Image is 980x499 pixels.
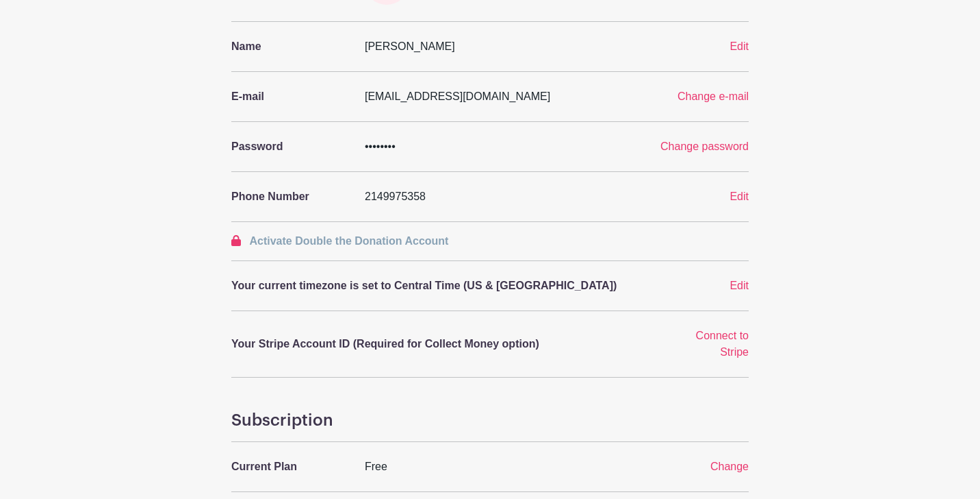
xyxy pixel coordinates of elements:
[660,141,749,152] a: Change password
[231,459,348,475] p: Current Plan
[357,459,668,475] div: Free
[365,141,396,152] span: ••••••••
[231,88,348,105] p: E-mail
[231,188,348,205] p: Phone Number
[730,191,749,202] a: Edit
[696,330,749,358] a: Connect to Stripe
[730,280,749,291] a: Edit
[678,90,749,102] a: Change e-mail
[231,336,660,352] p: Your Stripe Account ID (Required for Collect Money option)
[249,235,448,247] span: Activate Double the Donation Account
[231,138,348,155] p: Password
[231,38,348,55] p: Name
[357,188,668,205] div: 2149975358
[357,88,623,105] div: [EMAIL_ADDRESS][DOMAIN_NAME]
[231,278,660,294] p: Your current timezone is set to Central Time (US & [GEOGRAPHIC_DATA])
[730,40,749,52] a: Edit
[357,38,668,55] div: [PERSON_NAME]
[231,411,749,430] h4: Subscription
[710,461,749,472] a: Change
